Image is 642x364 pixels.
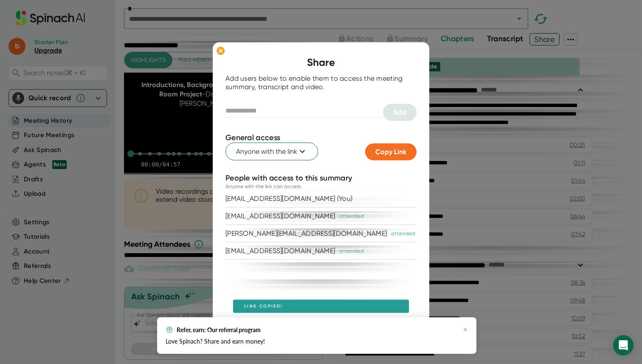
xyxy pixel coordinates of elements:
[225,143,318,161] button: Anyone with the link
[225,173,352,183] div: People with access to this summary
[225,247,335,255] div: [EMAIL_ADDRESS][DOMAIN_NAME]
[225,195,352,203] div: [EMAIL_ADDRESS][DOMAIN_NAME] (You)
[307,56,335,68] b: Share
[375,148,406,156] span: Copy Link
[613,335,634,356] div: Open Intercom Messenger
[365,144,417,161] button: Copy Link
[383,104,417,121] button: Add
[339,247,363,255] div: attended
[225,212,335,220] div: [EMAIL_ADDRESS][DOMAIN_NAME]
[391,230,415,237] div: attended
[393,108,406,116] span: Add
[339,212,363,220] div: attended
[225,229,387,238] div: [PERSON_NAME][EMAIL_ADDRESS][DOMAIN_NAME]
[236,147,307,157] span: Anyone with the link
[225,74,417,91] div: Add users below to enable them to access the meeting summary, transcript and video.
[225,183,302,190] div: Anyone with the link can access.
[225,133,280,143] div: General access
